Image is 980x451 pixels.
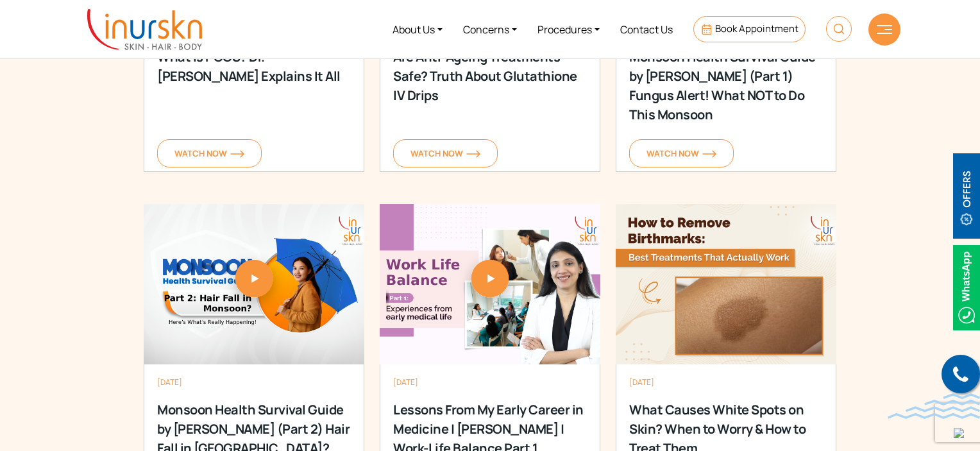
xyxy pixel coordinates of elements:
div: [DATE] [629,377,823,387]
div: Monsoon Health Survival Guide by [PERSON_NAME] (Part 1) Fungus Alert! What NOT to Do This Monsoon [629,47,822,99]
a: Whatsappicon [953,279,980,293]
div: What Is PCOS? Dr. [PERSON_NAME] Explains It All [157,47,350,99]
span: Watch Now [410,148,480,159]
img: poster [144,204,364,364]
a: Procedures [527,5,610,53]
a: Concerns [453,5,527,53]
img: HeaderSearch [826,16,852,42]
div: Are Anti-Ageing Treatments Safe? Truth About Glutathione IV Drips [393,47,586,99]
div: [DATE] [157,377,351,387]
img: orange-arrow [230,150,244,158]
a: Contact Us [610,5,683,53]
a: About Us [382,5,453,53]
img: orange-arrow [466,150,480,158]
a: Watch Noworange-arrow [393,139,498,167]
span: Book Appointment [715,22,798,35]
a: Watch Noworange-arrow [157,139,262,167]
img: offerBt [953,153,980,239]
img: hamLine.svg [877,25,892,34]
img: Whatsappicon [953,245,980,330]
img: inurskn-logo [87,9,202,50]
img: orange-arrow [702,150,716,158]
img: poster [380,204,600,364]
a: Watch Noworange-arrow [629,139,734,167]
img: bluewave [888,393,980,419]
a: Book Appointment [693,16,806,42]
img: up-blue-arrow.svg [954,428,964,438]
div: [DATE] [393,377,587,387]
span: Watch Now [646,148,716,159]
span: Watch Now [174,148,244,159]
